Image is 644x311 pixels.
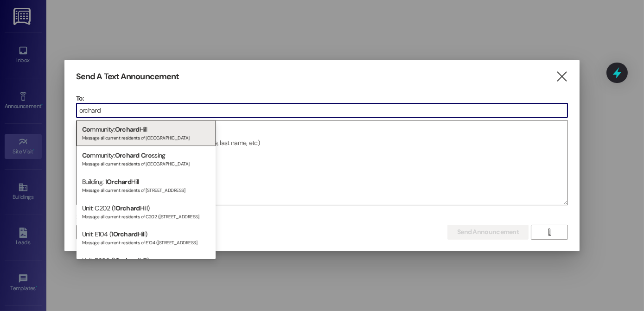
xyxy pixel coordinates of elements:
i:  [546,228,553,236]
button: Send Announcement [447,225,529,240]
div: Unit: E206 (1 Hill) [77,251,216,278]
div: mmunity: Hill [77,120,216,146]
div: Message all current residents of C202 ([STREET_ADDRESS] [82,212,210,220]
span: Cro [141,151,152,159]
h3: Send A Text Announcement [76,71,179,82]
span: Orchard [115,125,140,133]
span: Orchard [115,151,140,159]
div: Message all current residents of [GEOGRAPHIC_DATA] [82,159,210,167]
span: Orchard [115,256,140,265]
div: Message all current residents of E104 ([STREET_ADDRESS] [82,238,210,246]
input: Type to select the units, buildings, or communities you want to message. (e.g. 'Unit 1A', 'Buildi... [77,103,567,117]
i:  [555,72,568,82]
p: To: [76,94,568,103]
div: Unit: E104 (1 Hill) [77,225,216,251]
span: Co [82,151,90,159]
span: Send Announcement [457,227,519,237]
span: Orchard [107,178,131,186]
span: Orchard [113,230,138,238]
span: Co [82,125,90,133]
div: Message all current residents of [STREET_ADDRESS] [82,185,210,193]
div: Building: 1 Hill [77,172,216,199]
div: Unit: C202 (1 Hill) [77,199,216,225]
div: mmunity: ssing [77,146,216,172]
div: Message all current residents of [GEOGRAPHIC_DATA] [82,133,210,141]
span: Orchard [115,204,140,212]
